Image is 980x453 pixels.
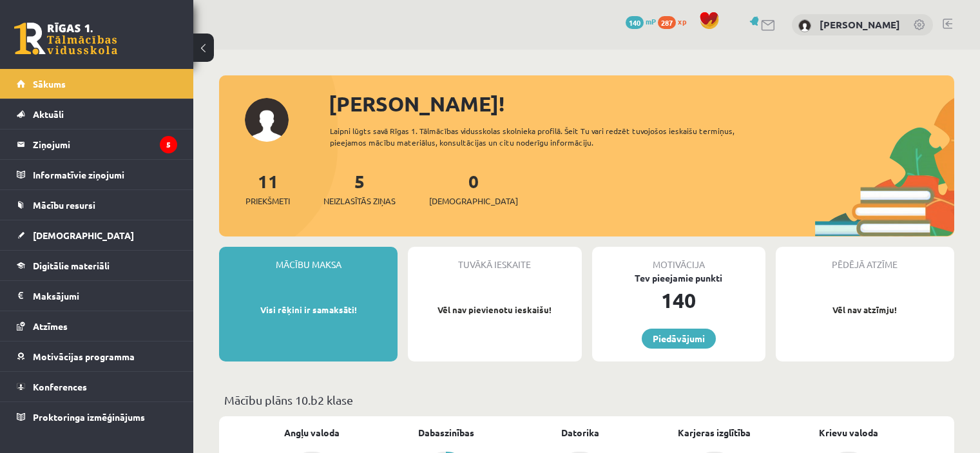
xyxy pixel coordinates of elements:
[33,281,177,311] legend: Maksājumi
[33,381,87,392] span: Konferences
[776,247,954,271] div: Pēdējā atzīme
[626,16,656,26] a: 140 mP
[33,108,64,120] span: Aktuāli
[33,199,95,211] span: Mācību resursi
[678,426,751,439] a: Karjeras izglītība
[33,351,135,362] span: Motivācijas programma
[418,426,474,439] a: Dabaszinības
[33,229,134,241] span: [DEMOGRAPHIC_DATA]
[17,190,177,220] a: Mācību resursi
[219,247,398,271] div: Mācību maksa
[17,251,177,280] a: Digitālie materiāli
[658,16,676,29] span: 287
[561,426,599,439] a: Datorika
[429,195,518,207] span: [DEMOGRAPHIC_DATA]
[224,391,949,409] p: Mācību plāns 10.b2 klase
[17,311,177,341] a: Atzīmes
[226,304,391,316] p: Visi rēķini ir samaksāti!
[592,247,765,271] div: Motivācija
[323,195,396,207] span: Neizlasītās ziņas
[819,426,878,439] a: Krievu valoda
[284,426,340,439] a: Angļu valoda
[160,136,177,153] i: 5
[646,16,656,26] span: mP
[14,23,117,55] a: Rīgas 1. Tālmācības vidusskola
[798,19,811,32] img: Laura Štrāla
[33,130,177,159] legend: Ziņojumi
[17,342,177,371] a: Motivācijas programma
[17,402,177,432] a: Proktoringa izmēģinājums
[17,130,177,159] a: Ziņojumi5
[330,125,771,148] div: Laipni lūgts savā Rīgas 1. Tālmācības vidusskolas skolnieka profilā. Šeit Tu vari redzēt tuvojošo...
[17,69,177,99] a: Sākums
[678,16,686,26] span: xp
[245,169,290,207] a: 11Priekšmeti
[17,281,177,311] a: Maksājumi
[33,411,145,423] span: Proktoringa izmēģinājums
[17,99,177,129] a: Aktuāli
[658,16,693,26] a: 287 xp
[17,220,177,250] a: [DEMOGRAPHIC_DATA]
[592,285,765,316] div: 140
[408,247,581,271] div: Tuvākā ieskaite
[245,195,290,207] span: Priekšmeti
[17,372,177,401] a: Konferences
[33,78,66,90] span: Sākums
[33,320,68,332] span: Atzīmes
[329,88,954,119] div: [PERSON_NAME]!
[592,271,765,285] div: Tev pieejamie punkti
[820,18,900,31] a: [PERSON_NAME]
[626,16,644,29] span: 140
[33,260,110,271] span: Digitālie materiāli
[17,160,177,189] a: Informatīvie ziņojumi
[323,169,396,207] a: 5Neizlasītās ziņas
[33,160,177,189] legend: Informatīvie ziņojumi
[642,329,716,349] a: Piedāvājumi
[782,304,948,316] p: Vēl nav atzīmju!
[414,304,575,316] p: Vēl nav pievienotu ieskaišu!
[429,169,518,207] a: 0[DEMOGRAPHIC_DATA]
